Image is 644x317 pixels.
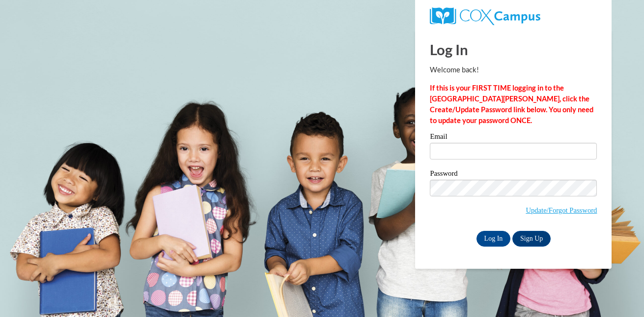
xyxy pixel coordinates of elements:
label: Password [430,170,597,180]
label: Email [430,133,597,143]
p: Welcome back! [430,64,597,75]
a: COX Campus [430,7,597,25]
a: Update/Forgot Password [526,206,597,214]
strong: If this is your FIRST TIME logging in to the [GEOGRAPHIC_DATA][PERSON_NAME], click the Create/Upd... [430,84,593,125]
img: COX Campus [430,7,540,25]
input: Log In [476,231,511,247]
h1: Log In [430,39,597,60]
a: Sign Up [512,231,551,247]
